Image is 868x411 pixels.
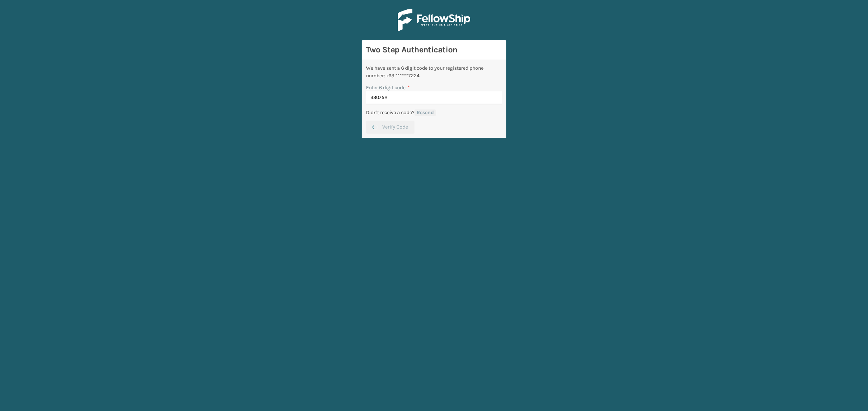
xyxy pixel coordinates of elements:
label: Enter 6 digit code: [366,84,410,91]
h3: Two Step Authentication [366,44,502,55]
button: Resend [414,109,436,116]
img: Logo [398,9,470,31]
p: Didn't receive a code? [366,109,414,116]
button: Verify Code [366,121,414,134]
div: We have sent a 6 digit code to your registered phone number: +63 ******7224 [366,64,502,79]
